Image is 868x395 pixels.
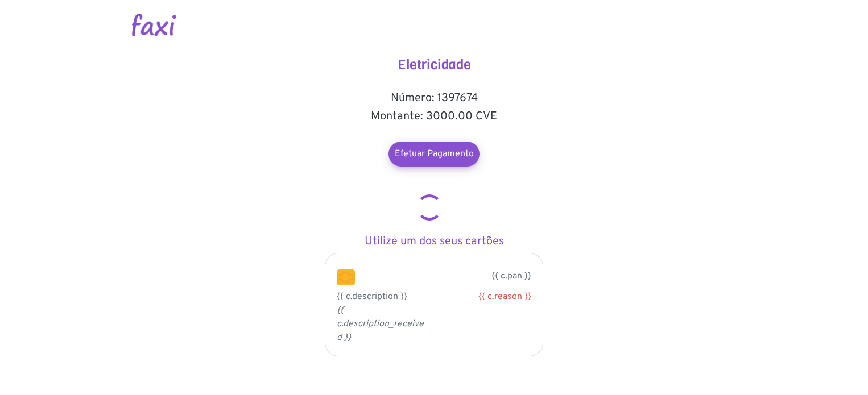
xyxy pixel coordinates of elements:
h5: Montante: 3000.00 CVE [320,110,548,123]
h4: Eletricidade [320,57,548,73]
p: {{ c.pan }} [372,269,531,283]
h5: Utilize um dos seus cartões [320,235,548,248]
h5: Número: 1397674 [320,92,548,105]
i: {{ c.description_received }} [337,305,424,343]
a: Efetuar Pagamento [388,142,480,167]
span: {{ c.description }} [337,291,407,302]
img: chip.png [337,269,355,285]
div: {{ c.reason }} [443,290,531,303]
